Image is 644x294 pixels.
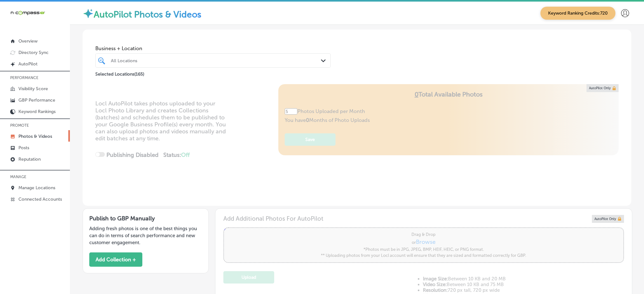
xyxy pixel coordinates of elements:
[89,215,202,222] h3: Publish to GBP Manually
[18,109,56,114] p: Keyword Rankings
[83,8,94,19] img: autopilot-icon
[18,134,52,139] p: Photos & Videos
[18,145,29,150] p: Posts
[18,38,37,44] p: Overview
[18,97,55,103] p: GBP Performance
[18,86,48,91] p: Visibility Score
[95,45,331,51] span: Business + Location
[18,50,49,55] p: Directory Sync
[18,185,55,190] p: Manage Locations
[111,58,322,63] div: All Locations
[10,10,45,16] img: 660ab0bf-5cc7-4cb8-ba1c-48b5ae0f18e60NCTV_CLogo_TV_Black_-500x88.png
[95,69,144,77] p: Selected Locations ( 165 )
[18,157,41,162] p: Reputation
[18,197,62,202] p: Connected Accounts
[94,9,201,20] label: AutoPilot Photos & Videos
[540,7,615,20] span: Keyword Ranking Credits: 720
[89,225,202,246] p: Adding fresh photos is one of the best things you can do in terms of search performance and new c...
[18,61,37,67] p: AutoPilot
[89,252,142,267] button: Add Collection +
